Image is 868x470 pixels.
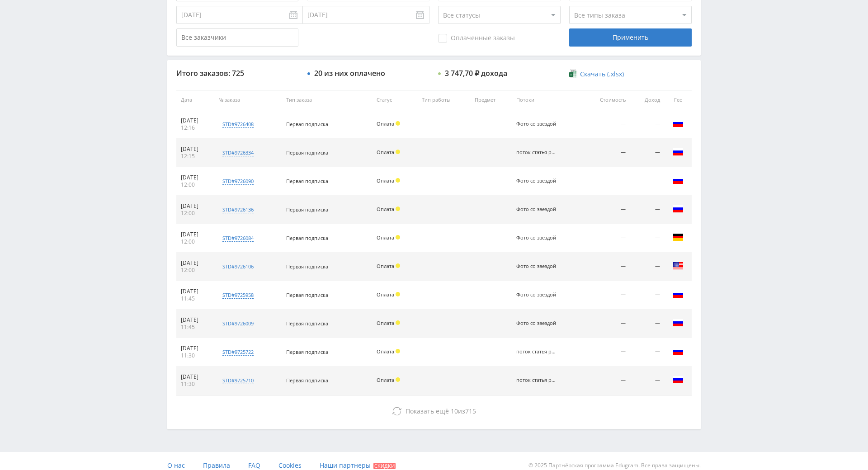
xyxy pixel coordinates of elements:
span: Правила [203,461,230,470]
div: Применить [569,28,691,47]
input: Все заказчики [176,28,298,47]
span: Cookies [278,461,302,470]
span: FAQ [248,461,260,470]
span: Оплаченные заказы [438,34,515,43]
span: О нас [167,461,185,470]
span: Наши партнеры [320,461,371,470]
span: Скидки [373,463,396,469]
